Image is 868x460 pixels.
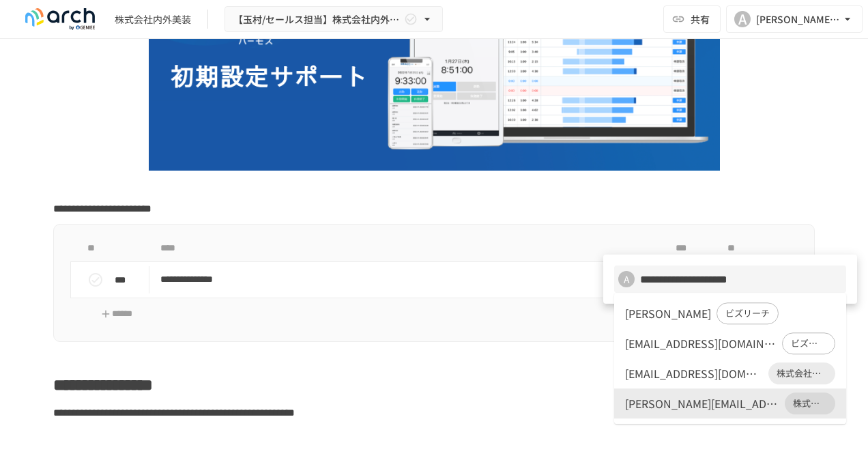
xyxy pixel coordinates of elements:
span: 株式会社内外美装 [785,397,835,411]
div: [PERSON_NAME] [625,305,711,321]
div: [EMAIL_ADDRESS][DOMAIN_NAME] [625,335,777,351]
span: ビズリーチ [783,337,835,351]
span: ビズリーチ [717,307,778,321]
div: [PERSON_NAME][EMAIL_ADDRESS][DOMAIN_NAME] [625,395,779,412]
div: A [618,271,635,287]
span: 株式会社内外美装 [768,367,835,381]
div: [EMAIL_ADDRESS][DOMAIN_NAME] [625,365,763,382]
